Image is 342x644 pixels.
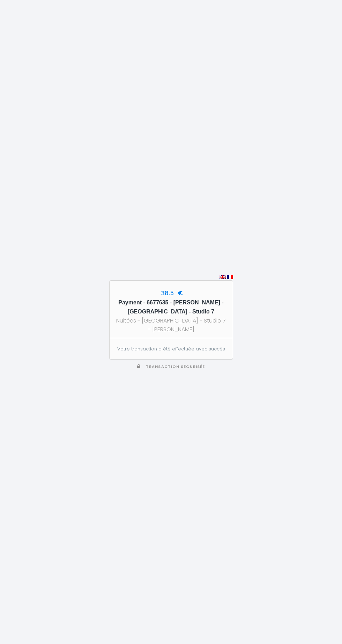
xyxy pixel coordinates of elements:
span: Transaction sécurisée [146,364,205,369]
h5: Payment - 6677635 - [PERSON_NAME] - [GEOGRAPHIC_DATA] - Studio 7 [116,298,226,316]
img: en.png [220,275,226,279]
img: fr.png [227,275,233,279]
p: Votre transaction a été effectuée avec succès [117,346,225,353]
div: Nuitées - [GEOGRAPHIC_DATA] - Studio 7 - [PERSON_NAME] [116,316,226,334]
span: 38.5 € [159,289,183,297]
